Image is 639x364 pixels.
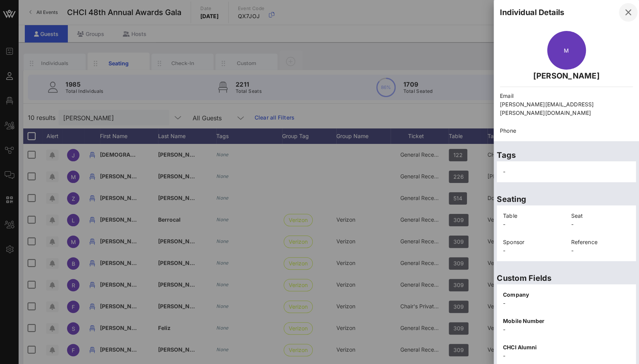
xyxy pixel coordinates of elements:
p: - [571,220,630,229]
span: - [503,168,505,175]
p: Company [503,291,630,299]
p: Sponsor [503,238,562,246]
p: Phone [500,126,633,135]
p: - [503,325,630,334]
p: Email [500,92,633,100]
p: Seat [571,212,630,220]
p: Custom Fields [497,272,636,284]
p: - [503,220,562,229]
div: Individual Details [500,7,564,18]
p: - [503,299,630,308]
span: M [564,47,569,54]
p: - [503,246,562,255]
p: Table [503,212,562,220]
p: - [503,352,630,360]
p: Reference [571,238,630,246]
p: [PERSON_NAME][EMAIL_ADDRESS][PERSON_NAME][DOMAIN_NAME] [500,100,633,117]
p: Seating [497,193,636,205]
p: [PERSON_NAME] [500,70,633,82]
p: - [571,246,630,255]
p: Tags [497,149,636,161]
p: Mobile Number [503,317,630,325]
p: CHCI Alumni [503,343,630,352]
